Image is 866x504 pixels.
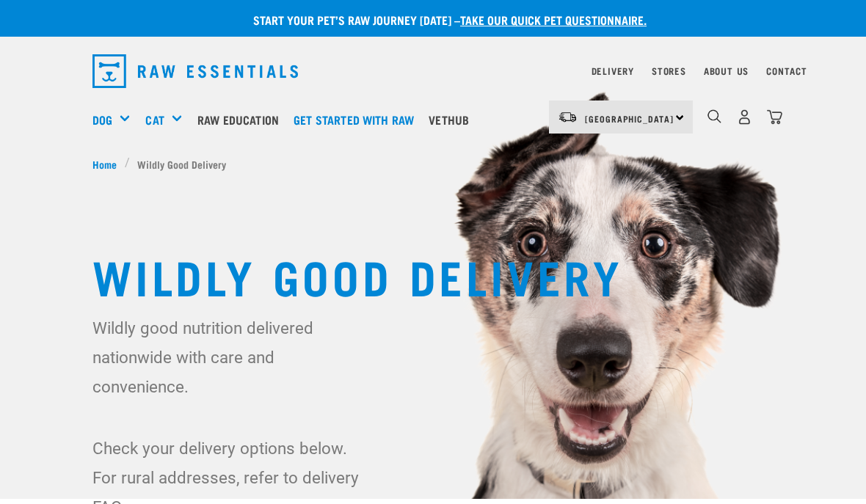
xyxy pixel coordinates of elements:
[558,111,578,124] img: van-moving.png
[704,68,749,73] a: About Us
[92,111,112,128] a: Dog
[92,156,774,172] nav: breadcrumbs
[290,90,425,149] a: Get started with Raw
[92,54,298,88] img: Raw Essentials Logo
[585,116,674,121] span: [GEOGRAPHIC_DATA]
[92,249,774,302] h1: Wildly Good Delivery
[145,111,164,128] a: Cat
[737,109,752,125] img: user.png
[425,90,480,149] a: Vethub
[92,313,365,401] p: Wildly good nutrition delivered nationwide with care and convenience.
[767,109,782,125] img: home-icon@2x.png
[652,68,686,73] a: Stores
[92,156,117,172] span: Home
[592,68,634,73] a: Delivery
[766,68,807,73] a: Contact
[460,16,647,23] a: take our quick pet questionnaire.
[194,90,290,149] a: Raw Education
[81,48,785,94] nav: dropdown navigation
[92,156,125,172] a: Home
[707,109,721,123] img: home-icon-1@2x.png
